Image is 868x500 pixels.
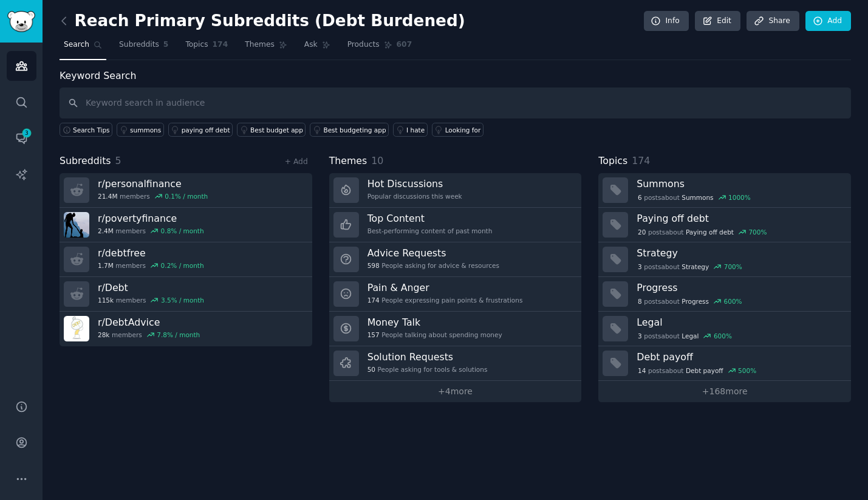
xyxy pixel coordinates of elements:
span: Subreddits [119,39,159,50]
a: Pain & Anger174People expressing pain points & frustrations [329,277,582,312]
div: paying off debt [182,126,230,134]
div: post s about [637,330,733,341]
img: GummySearch logo [7,11,35,32]
a: Debt payoff14postsaboutDebt payoff500% [598,346,851,381]
div: post s about [637,365,757,376]
div: 1000 % [728,193,751,202]
a: + Add [285,157,308,166]
span: 3 [638,332,642,340]
span: Legal [682,332,699,340]
a: Best budget app [237,123,306,137]
a: Strategy3postsaboutStrategy700% [598,242,851,277]
div: members [98,192,208,200]
div: members [98,261,204,270]
a: Money Talk157People talking about spending money [329,312,582,346]
h3: Strategy [637,247,842,259]
span: Subreddits [60,154,111,169]
a: paying off debt [168,123,233,137]
h3: Top Content [367,212,493,225]
a: Share [747,11,799,32]
span: 157 [367,330,380,339]
span: 8 [638,297,642,306]
a: r/debtfree1.7Mmembers0.2% / month [60,242,312,277]
span: 3 [638,262,642,271]
h3: Solution Requests [367,351,488,363]
a: Advice Requests598People asking for advice & resources [329,242,582,277]
span: Strategy [682,262,709,271]
a: Products607 [343,35,416,60]
a: Info [644,11,689,32]
h3: r/ personalfinance [98,177,208,190]
h3: Pain & Anger [367,281,523,294]
div: Best-performing content of past month [367,227,493,235]
h3: Money Talk [367,316,502,329]
div: People expressing pain points & frustrations [367,296,523,304]
a: Ask [300,35,335,60]
div: Looking for [445,126,481,134]
div: I hate [406,126,425,134]
a: 3 [7,123,36,153]
a: +168more [598,381,851,402]
span: Summons [682,193,713,202]
a: r/personalfinance21.4Mmembers0.1% / month [60,173,312,208]
h2: Reach Primary Subreddits (Debt Burdened) [60,12,465,31]
span: Topics [598,154,627,169]
div: 700 % [724,262,742,271]
div: 500 % [738,366,756,375]
a: r/DebtAdvice28kmembers7.8% / month [60,312,312,346]
div: Best budgeting app [323,126,386,134]
button: Search Tips [60,123,112,137]
h3: Debt payoff [637,351,842,363]
div: 600 % [714,332,732,340]
span: 5 [115,155,121,166]
a: Add [805,11,851,32]
h3: r/ Debt [98,281,204,294]
div: members [98,296,204,304]
a: +4more [329,381,582,402]
a: Paying off debt20postsaboutPaying off debt700% [598,208,851,242]
span: 174 [367,296,380,304]
h3: Hot Discussions [367,177,462,190]
span: 115k [98,296,114,304]
div: People talking about spending money [367,330,502,339]
h3: Paying off debt [637,212,842,225]
span: 6 [638,193,642,202]
h3: r/ debtfree [98,247,204,259]
span: Topics [185,39,208,50]
div: 7.8 % / month [157,330,200,339]
a: Summons6postsaboutSummons1000% [598,173,851,208]
a: Edit [695,11,740,32]
div: 0.1 % / month [165,192,208,200]
label: Keyword Search [60,70,136,81]
span: 5 [163,39,169,50]
a: Solution Requests50People asking for tools & solutions [329,346,582,381]
span: Ask [304,39,318,50]
a: Looking for [432,123,484,137]
span: 50 [367,365,375,374]
span: 14 [638,366,646,375]
span: 174 [213,39,228,50]
div: 0.2 % / month [161,261,204,270]
h3: r/ DebtAdvice [98,316,200,329]
div: members [98,227,204,235]
div: Best budget app [250,126,303,134]
h3: Legal [637,316,842,329]
a: Search [60,35,106,60]
div: summons [130,126,161,134]
span: Search Tips [73,126,110,134]
span: Themes [245,39,275,50]
span: 20 [638,228,646,236]
div: 600 % [724,297,742,306]
div: post s about [637,296,743,307]
a: Themes [241,35,292,60]
span: Debt payoff [686,366,723,375]
span: 598 [367,261,380,270]
span: 21.4M [98,192,117,200]
span: 607 [397,39,412,50]
input: Keyword search in audience [60,87,851,118]
div: People asking for advice & resources [367,261,499,270]
a: Legal3postsaboutLegal600% [598,312,851,346]
h3: Progress [637,281,842,294]
div: 3.5 % / month [161,296,204,304]
div: 700 % [748,228,767,236]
